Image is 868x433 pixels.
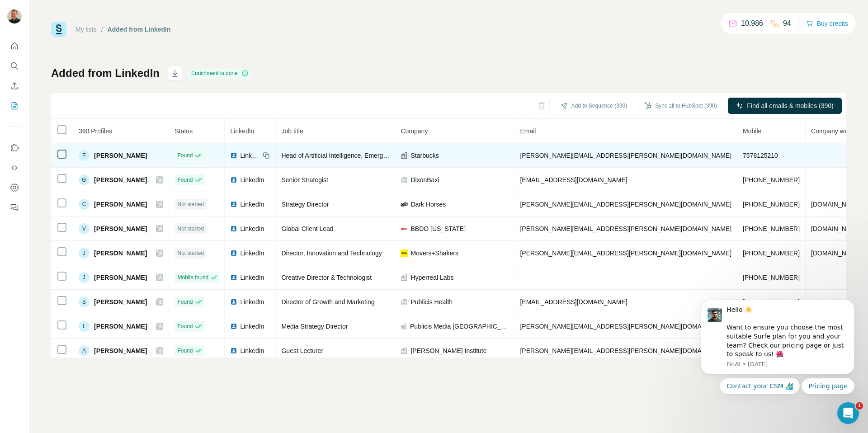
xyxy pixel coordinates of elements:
[79,297,90,307] div: S
[410,346,486,355] span: [PERSON_NAME] Institute
[520,249,731,257] span: [PERSON_NAME][EMAIL_ADDRESS][PERSON_NAME][DOMAIN_NAME]
[743,176,800,184] span: [PHONE_NUMBER]
[79,272,90,283] div: J
[177,176,193,184] span: Found
[79,199,90,210] div: C
[811,249,862,257] span: [DOMAIN_NAME]
[520,152,731,159] span: [PERSON_NAME][EMAIL_ADDRESS][PERSON_NAME][DOMAIN_NAME]
[94,297,147,306] span: [PERSON_NAME]
[401,225,408,232] img: company-logo
[94,249,147,258] span: [PERSON_NAME]
[230,201,237,208] img: LinkedIn logo
[281,274,372,281] span: Creative Director & Technologist
[177,273,208,282] span: Mobile found
[177,225,204,233] span: Not started
[177,347,193,355] span: Found
[79,321,90,332] div: L
[410,175,439,184] span: DixonBaxi
[230,347,237,354] img: LinkedIn logo
[240,297,264,306] span: LinkedIn
[7,98,22,114] button: My lists
[240,273,264,282] span: LinkedIn
[189,68,251,79] div: Enrichment is done
[410,322,509,331] span: Publicis Media [GEOGRAPHIC_DATA]
[177,200,204,208] span: Not started
[7,199,22,216] button: Feedback
[743,249,800,257] span: [PHONE_NUMBER]
[94,224,147,233] span: [PERSON_NAME]
[410,151,439,160] span: Starbucks
[743,225,800,232] span: [PHONE_NUMBER]
[79,248,90,259] div: J
[7,160,22,176] button: Use Surfe API
[806,17,848,30] button: Buy credits
[811,127,861,135] span: Company website
[230,323,237,330] img: LinkedIn logo
[230,127,254,135] span: LinkedIn
[410,273,453,282] span: Hyperreal Labs
[7,78,22,94] button: Enrich CSV
[79,127,112,135] span: 390 Profiles
[240,249,264,258] span: LinkedIn
[520,323,731,330] span: [PERSON_NAME][EMAIL_ADDRESS][PERSON_NAME][DOMAIN_NAME]
[410,249,458,258] span: Movers+Shakers
[837,402,859,424] iframe: Intercom live chat
[811,201,862,208] span: [DOMAIN_NAME]
[281,249,382,257] span: Director, Innovation and Technology
[75,26,97,33] a: My lists
[79,174,90,185] div: G
[7,140,22,156] button: Use Surfe on LinkedIn
[94,322,147,331] span: [PERSON_NAME]
[743,127,761,135] span: Mobile
[7,58,22,74] button: Search
[177,249,204,257] span: Not started
[281,176,328,184] span: Senior Strategist
[240,224,264,233] span: LinkedIn
[520,201,731,208] span: [PERSON_NAME][EMAIL_ADDRESS][PERSON_NAME][DOMAIN_NAME]
[175,127,193,135] span: Status
[51,22,66,37] img: Surfe Logo
[638,99,723,113] button: Sync all to HubSpot (390)
[94,200,147,209] span: [PERSON_NAME]
[520,298,627,306] span: [EMAIL_ADDRESS][DOMAIN_NAME]
[741,18,763,29] p: 10,986
[240,346,264,355] span: LinkedIn
[230,176,237,184] img: LinkedIn logo
[51,66,160,80] h1: Added from LinkedIn
[79,150,90,161] div: E
[281,152,445,159] span: Head of Artificial Intelligence, Emerging Tech, & Innovation
[554,99,633,113] button: Add to Sequence (390)
[230,225,237,232] img: LinkedIn logo
[401,127,428,135] span: Company
[728,98,842,114] button: Find all emails & mobiles (390)
[177,322,193,330] span: Found
[79,345,90,356] div: A
[240,151,260,160] span: LinkedIn
[281,127,303,135] span: Job title
[856,402,863,409] span: 1
[94,273,147,282] span: [PERSON_NAME]
[94,175,147,184] span: [PERSON_NAME]
[177,298,193,306] span: Found
[230,274,237,281] img: LinkedIn logo
[230,249,237,257] img: LinkedIn logo
[94,346,147,355] span: [PERSON_NAME]
[101,25,103,34] li: /
[783,18,791,29] p: 94
[520,347,731,354] span: [PERSON_NAME][EMAIL_ADDRESS][PERSON_NAME][DOMAIN_NAME]
[520,225,731,232] span: [PERSON_NAME][EMAIL_ADDRESS][PERSON_NAME][DOMAIN_NAME]
[281,225,333,232] span: Global Client Lead
[743,152,778,159] span: 7578125210
[240,322,264,331] span: LinkedIn
[281,298,374,306] span: Director of Growth and Marketing
[743,201,800,208] span: [PHONE_NUMBER]
[281,347,323,354] span: Guest Lecturer
[281,201,329,208] span: Strategy Director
